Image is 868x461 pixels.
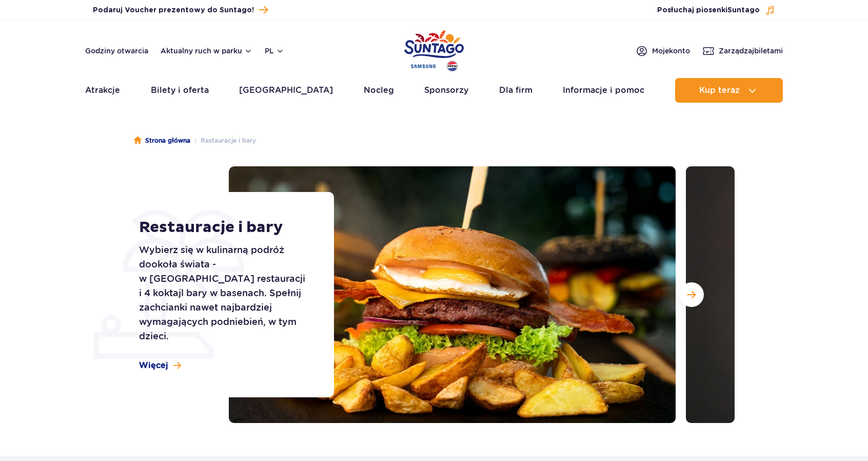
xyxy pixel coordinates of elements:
a: Bilety i oferta [151,78,209,103]
button: Następny slajd [679,282,704,307]
a: Więcej [139,360,181,371]
button: Kup teraz [675,78,783,103]
span: Posłuchaj piosenki [657,5,760,15]
span: Suntago [727,7,760,14]
button: Aktualny ruch w parku [161,47,252,55]
a: Sponsorzy [424,78,468,103]
a: Atrakcje [85,78,120,103]
span: Kup teraz [699,86,740,95]
a: Godziny otwarcia [85,46,148,56]
a: Mojekonto [636,45,690,57]
h1: Restauracje i bary [139,218,311,237]
a: Podaruj Voucher prezentowy do Suntago! [93,3,268,17]
a: Dla firm [499,78,532,103]
a: Strona główna [134,136,190,146]
span: Podaruj Voucher prezentowy do Suntago! [93,5,254,15]
span: Moje konto [652,46,690,56]
a: Nocleg [364,78,394,103]
button: pl [265,46,284,56]
span: Zarządzaj biletami [719,46,783,56]
button: Posłuchaj piosenkiSuntago [657,5,775,15]
a: Zarządzajbiletami [702,45,783,57]
a: [GEOGRAPHIC_DATA] [239,78,333,103]
span: Więcej [139,360,168,371]
li: Restauracje i bary [190,136,256,146]
a: Park of Poland [404,26,464,73]
a: Informacje i pomoc [563,78,644,103]
p: Wybierz się w kulinarną podróż dookoła świata - w [GEOGRAPHIC_DATA] restauracji i 4 koktajl bary ... [139,243,311,343]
